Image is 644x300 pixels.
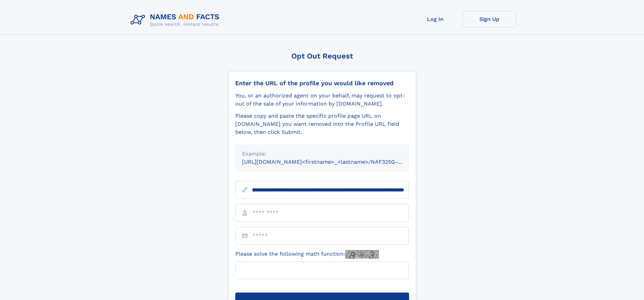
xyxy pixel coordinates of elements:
[235,79,409,87] div: Enter the URL of the profile you would like removed
[235,250,379,259] label: Please solve the following math function:
[228,52,416,60] div: Opt Out Request
[235,112,409,136] div: Please copy and paste the specific profile page URL on [DOMAIN_NAME] you want removed into the Pr...
[235,92,409,108] div: You, or an authorized agent on your behalf, may request to opt-out of the sale of your informatio...
[462,11,517,27] a: Sign Up
[242,150,402,158] div: Example:
[128,11,225,29] img: Logo Names and Facts
[408,11,462,27] a: Log In
[242,159,422,165] small: [URL][DOMAIN_NAME]<firstname>_<lastname>/NAF325G-xxxxxxxx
